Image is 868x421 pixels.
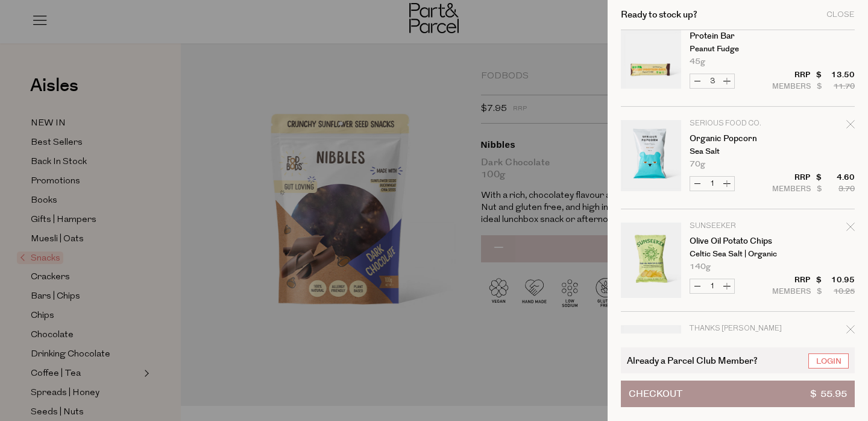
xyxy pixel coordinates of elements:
h2: Ready to stock up? [621,10,697,19]
span: $ 55.95 [810,381,847,407]
span: 45g [690,58,705,66]
p: Peanut Fudge [690,45,783,53]
span: Checkout [629,381,682,407]
p: Thanks [PERSON_NAME] [690,325,783,332]
p: Sea Salt [690,148,783,156]
div: Remove Organic Popcorn [846,118,855,135]
p: Celtic Sea Salt | Organic [690,250,783,258]
input: QTY Protein Bar [705,74,720,88]
input: QTY Olive Oil Potato Chips [705,279,720,293]
a: Organic Popcorn [690,135,783,143]
a: Login [808,353,849,369]
a: Olive Oil Potato Chips [690,237,783,245]
span: 140g [690,263,711,271]
p: Serious Food Co. [690,120,783,127]
a: Protein Bar [690,32,783,40]
span: 70g [690,160,705,168]
div: Close [826,11,855,19]
span: Already a Parcel Club Member? [627,353,758,367]
div: Remove Olive Oil Potato Chips [846,221,855,237]
p: Sunseeker [690,223,783,230]
input: QTY Organic Popcorn [705,177,720,191]
div: Remove Darl Bars [846,323,855,340]
button: Checkout$ 55.95 [621,381,855,407]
